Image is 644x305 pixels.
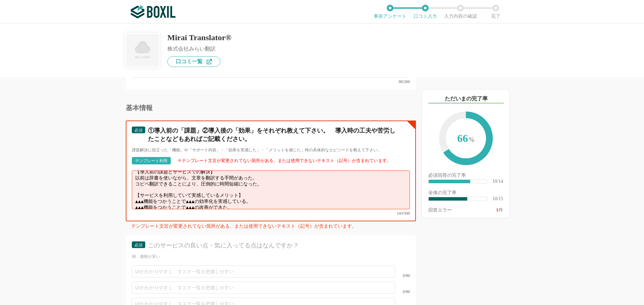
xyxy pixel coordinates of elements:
[132,147,410,153] div: 課題解決に役立った「機能」や「サポート内容」・「効果を実感した」・「メリットを感じた」時の具体的なエピソードを教えて下さい。
[132,80,410,84] div: 80/200
[478,5,513,19] li: 完了
[135,159,167,163] div: テンプレート利用
[408,5,443,19] li: 口コミ入力
[167,56,220,67] a: 口コミ一覧
[428,190,503,197] div: 全体の完了率
[132,211,410,215] div: 143/500
[132,265,395,278] input: UIがわかりやすく、タスク一覧を把握しやすい
[429,180,470,183] div: ​
[148,241,398,250] div: このサービスの良い点・気に入ってる点はなんですか？
[126,104,416,111] div: 基本情報
[492,197,503,201] div: 10/15
[428,208,452,213] div: 回答エラー
[443,5,478,19] li: 入力内容の確認
[167,33,231,42] div: Mirai Translator®
[131,5,175,18] img: ボクシルSaaS_ロゴ
[167,46,231,52] div: 株式会社みらい翻訳
[496,208,498,213] span: 1
[428,95,504,103] div: ただいまの完了率
[446,118,486,160] span: 66
[148,127,398,143] div: ①導入前の「課題」②導入後の「効果」をそれぞれ教えて下さい。 導入時の工夫や苦労したことなどもあればご記載ください。
[372,5,408,19] li: 事前アンケート
[395,274,410,278] div: 0/80
[132,282,395,294] input: UIがわかりやすく、タスク一覧を把握しやすい
[428,173,503,179] div: 必須回答の完了率
[395,290,410,294] div: 0/80
[176,59,203,64] span: 口コミ一覧
[135,243,143,247] span: 必須
[135,128,143,133] span: 必須
[429,197,467,201] div: ​
[132,254,410,259] div: 例：価格が安い
[177,158,391,163] div: ፠テンプレート文言が変更されてない箇所がある、または使用できないテキスト（記号）が含まれています。
[469,136,474,143] span: %
[492,179,503,184] div: 10/14
[496,208,503,213] div: 件
[131,224,416,231] div: テンプレート文言が変更されてない箇所がある、または使用できないテキスト（記号）が含まれています。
